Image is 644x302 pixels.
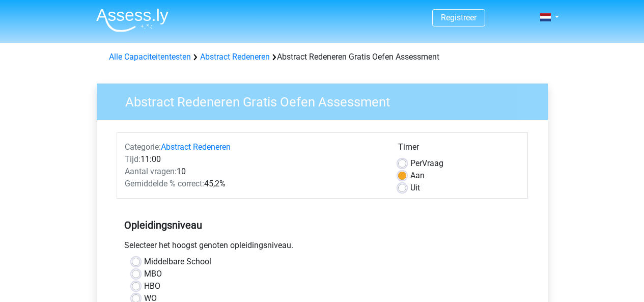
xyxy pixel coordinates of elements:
img: Assessly [96,8,169,32]
div: 45,2% [117,178,390,190]
div: 11:00 [117,153,390,166]
label: HBO [144,280,160,292]
h5: Opleidingsniveau [124,215,520,235]
label: Vraag [410,157,443,170]
a: Registreer [441,13,477,22]
a: Alle Capaciteitentesten [109,52,191,62]
label: Middelbare School [144,256,211,268]
span: Aantal vragen: [125,167,177,176]
h3: Abstract Redeneren Gratis Oefen Assessment [113,90,540,110]
span: Gemiddelde % correct: [125,179,204,188]
span: Per [410,158,422,168]
label: Uit [410,182,420,194]
div: Selecteer het hoogst genoten opleidingsniveau. [117,239,528,256]
div: Timer [398,141,520,157]
span: Categorie: [125,142,161,152]
span: Tijd: [125,154,141,164]
a: Abstract Redeneren [161,142,231,152]
a: Abstract Redeneren [200,52,270,62]
label: Aan [410,170,425,182]
label: MBO [144,268,162,280]
div: Abstract Redeneren Gratis Oefen Assessment [105,51,540,63]
div: 10 [117,166,390,178]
